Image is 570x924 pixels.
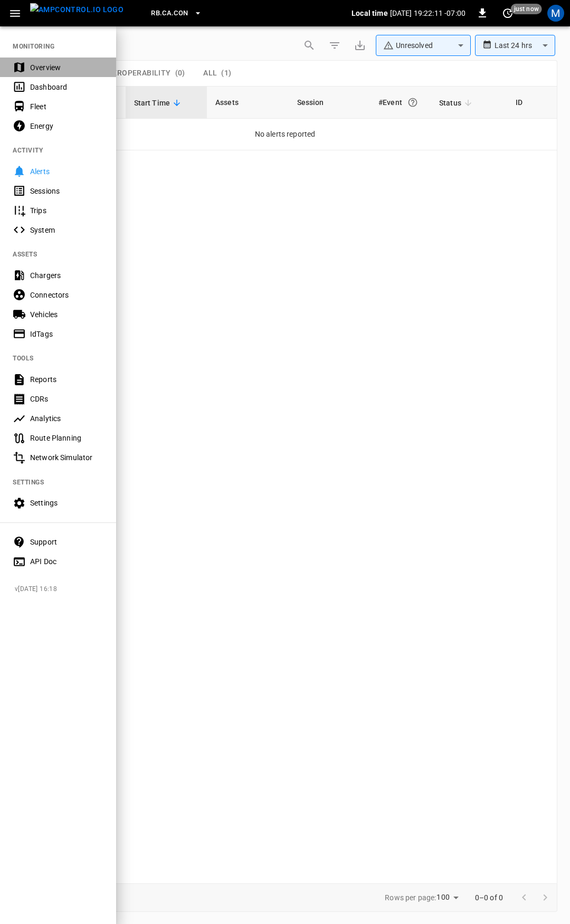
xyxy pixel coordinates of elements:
div: Analytics [30,413,103,424]
div: Connectors [30,290,103,300]
div: Dashboard [30,82,103,92]
span: v [DATE] 16:18 [15,584,108,595]
div: Support [30,537,103,547]
div: Vehicles [30,309,103,320]
div: Sessions [30,186,103,196]
div: Trips [30,205,103,216]
div: Reports [30,374,103,385]
span: RB.CA.CON [151,7,188,20]
button: set refresh interval [499,5,516,22]
div: System [30,225,103,235]
div: Alerts [30,166,103,177]
div: Network Simulator [30,452,103,463]
div: CDRs [30,394,103,404]
div: Fleet [30,101,103,112]
p: Local time [351,8,388,18]
p: [DATE] 19:22:11 -07:00 [390,8,465,18]
div: IdTags [30,329,103,339]
div: profile-icon [547,5,564,22]
div: Energy [30,121,103,131]
img: ampcontrol.io logo [30,3,123,16]
div: Route Planning [30,433,103,443]
div: API Doc [30,556,103,567]
div: Settings [30,498,103,508]
span: just now [511,4,542,14]
div: Chargers [30,270,103,281]
div: Overview [30,62,103,73]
